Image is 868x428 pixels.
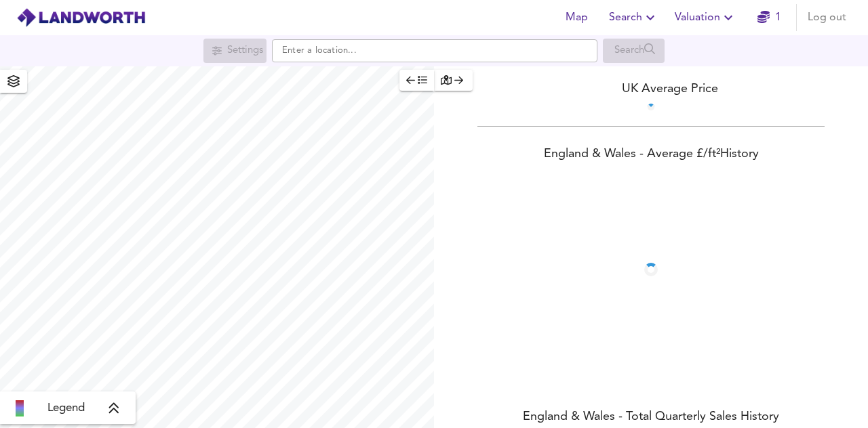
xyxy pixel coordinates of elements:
[604,4,664,31] button: Search
[802,4,852,31] button: Log out
[609,8,658,27] span: Search
[434,408,868,427] div: England & Wales - Total Quarterly Sales History
[675,8,736,27] span: Valuation
[560,8,593,27] span: Map
[272,39,597,62] input: Enter a location...
[47,400,85,416] span: Legend
[757,8,781,27] a: 1
[434,80,868,98] div: UK Average Price
[747,4,791,31] button: 1
[603,39,665,63] div: Search for a location first or explore the map
[808,8,846,27] span: Log out
[555,4,598,31] button: Map
[203,39,267,63] div: Search for a location first or explore the map
[16,7,146,28] img: logo
[434,146,868,165] div: England & Wales - Average £/ ft² History
[669,4,742,31] button: Valuation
